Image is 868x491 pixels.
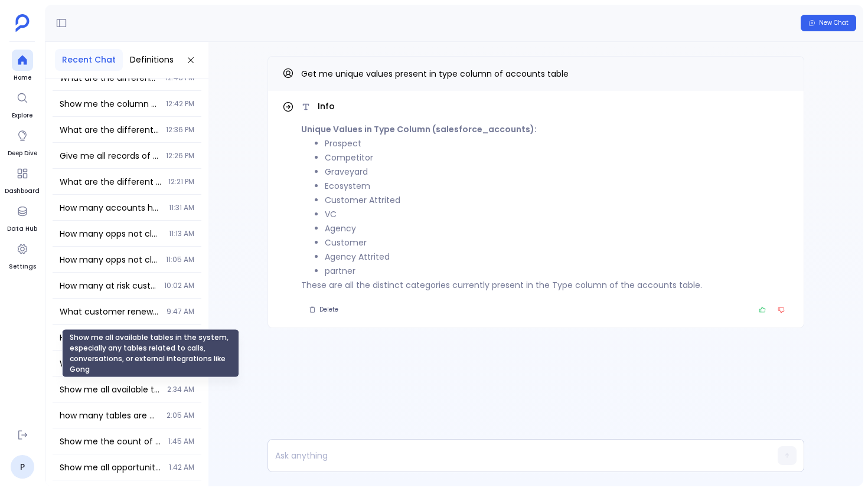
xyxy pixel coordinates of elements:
[60,436,161,447] span: Show me the count of opportunities where IsClosed = 1 (closed opportunities) in the last 3 quarte...
[325,194,400,206] code: Customer Attrited
[169,463,194,472] span: 1:42 AM
[325,152,373,163] code: Competitor
[60,150,159,162] span: Give me all records of opportunity table.
[301,278,789,292] p: These are all the distinct categories currently present in the Type column of the accounts table.
[167,411,194,420] span: 2:05 AM
[301,302,346,318] button: Delete
[319,306,338,314] span: Delete
[166,99,194,109] span: 12:42 PM
[301,68,569,80] span: Get me unique values present in type column of accounts table
[7,224,37,234] span: Data Hub
[169,229,194,238] span: 11:13 AM
[819,19,849,27] span: New Chat
[62,329,239,378] div: Show me all available tables in the system, especially any tables related to calls, conversations...
[12,111,33,120] span: Explore
[166,255,194,264] span: 11:05 AM
[60,228,162,240] span: How many opps not closed in this year But created in last 4 years?
[12,50,33,83] a: Home
[5,186,40,196] span: Dashboard
[318,100,335,113] span: Info
[166,151,194,161] span: 12:26 PM
[9,238,36,271] a: Settings
[60,254,159,266] span: How many opps not closed in the current quater?
[60,176,161,188] span: What are the different values in the Type column of salesforce_tasks table and their counts?
[167,307,194,316] span: 9:47 AM
[167,385,194,394] span: 2:34 AM
[60,98,159,110] span: Show me the column statistics and value distributions for the salesforce_tasks table. Use analyst...
[325,138,361,149] code: Prospect
[801,15,856,31] button: New Chat
[11,455,34,479] a: P
[9,262,36,271] span: Settings
[325,222,356,234] code: Agency
[301,123,537,135] strong: Unique Values in Type Column (salesforce_accounts):
[60,124,159,136] span: What are the different values in the Type column of salesforce_tasks table and their counts insal...
[60,306,159,317] span: What customer renewal and risk data do you have? What tables and metrics are available for identi...
[60,410,159,421] span: how many tables are available on the platform and what are they
[12,73,33,83] span: Home
[168,177,194,186] span: 12:21 PM
[7,201,37,234] a: Data Hub
[60,280,157,292] span: How many at risk customers were churned in the last couple of years?
[325,237,367,248] code: Customer
[8,125,37,158] a: Deep Dive
[169,203,194,212] span: 11:31 AM
[55,49,123,71] button: Recent Chat
[325,265,355,277] code: partner
[123,49,181,71] button: Definitions
[325,180,370,192] code: Ecosystem
[8,149,37,158] span: Deep Dive
[325,166,368,178] code: Graveyard
[60,202,162,214] span: How many accounts have had no new opportunities created in the last 12 months?
[168,437,194,446] span: 1:45 AM
[325,208,337,220] code: VC
[325,251,390,263] code: Agency Attrited
[164,281,194,290] span: 10:02 AM
[60,384,160,395] span: Show me all available tables in the system, especially any tables related to calls, conversations...
[5,163,40,196] a: Dashboard
[166,125,194,135] span: 12:36 PM
[12,87,33,120] a: Explore
[60,461,162,473] span: Show me all opportunities that have been closed in the last 3 quarters with their close dates and...
[15,14,30,32] img: petavue logo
